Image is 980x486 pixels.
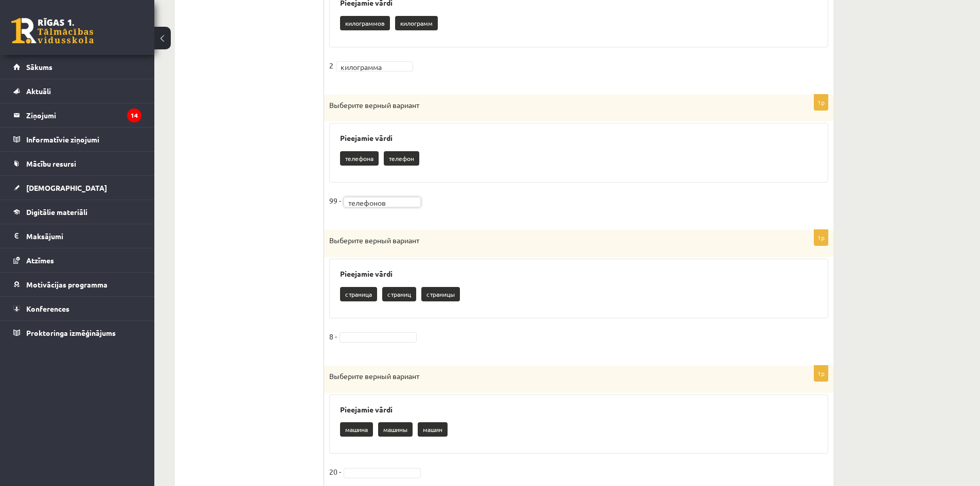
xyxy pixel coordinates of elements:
a: Digitālie materiāli [13,200,141,224]
p: машин [418,422,448,437]
h3: Pieejamie vārdi [340,134,817,142]
i: 14 [127,109,141,122]
p: страница [340,287,377,301]
a: Proktoringa izmēģinājums [13,321,141,345]
p: машины [378,422,413,437]
span: килограмма [341,62,399,72]
legend: Informatīvie ziņojumi [26,128,141,151]
p: 1p [814,365,828,382]
a: Informatīvie ziņojumi [13,128,141,151]
span: Выберите верный вариант [329,371,419,381]
a: Mācību resursi [13,152,141,175]
a: [DEMOGRAPHIC_DATA] [13,176,141,200]
span: [DEMOGRAPHIC_DATA] [26,183,107,192]
p: страницы [421,287,460,301]
a: килограмма [336,61,413,71]
h3: Pieejamie vārdi [340,405,817,414]
a: Sākums [13,55,141,79]
span: Digitālie materiāli [26,207,87,217]
legend: Maksājumi [26,224,141,248]
span: Mācību resursi [26,159,76,168]
a: Maksājumi [13,224,141,248]
h3: Pieejamie vārdi [340,269,817,278]
p: 99 - [329,193,341,208]
p: 2 [329,58,333,73]
span: Konferences [26,304,69,313]
p: 20 - [329,464,341,479]
span: Motivācijas programma [26,280,108,289]
p: 1p [814,94,828,111]
span: Sākums [26,62,52,71]
a: Ziņojumi14 [13,103,141,127]
span: Выберите верный вариант [329,236,419,245]
p: телефон [384,151,419,166]
p: килограмм [395,16,438,30]
a: телефонов [344,197,421,207]
a: Atzīmes [13,248,141,272]
p: машина [340,422,373,437]
p: страниц [382,287,416,301]
span: Aktuāli [26,86,51,96]
p: 1p [814,229,828,246]
legend: Ziņojumi [26,103,141,127]
a: Konferences [13,297,141,320]
a: Aktuāli [13,79,141,103]
a: Rīgas 1. Tālmācības vidusskola [11,18,94,44]
p: телефона [340,151,379,166]
span: Выберите верный вариант [329,100,419,110]
span: Proktoringa izmēģinājums [26,328,116,337]
p: килограммов [340,16,390,30]
span: телефонов [348,197,407,208]
span: Atzīmes [26,256,54,265]
a: Motivācijas programma [13,273,141,296]
p: 8 - [329,329,337,344]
